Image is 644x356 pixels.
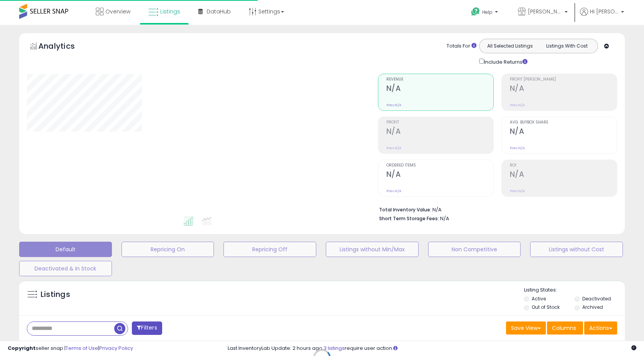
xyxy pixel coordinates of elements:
span: Ordered Items [386,163,493,168]
h2: N/A [510,127,617,137]
span: DataHub [207,8,231,15]
button: Listings without Min/Max [326,242,419,257]
span: Help [482,9,493,15]
h2: N/A [386,170,493,180]
button: Listings without Cost [530,242,623,257]
span: [PERSON_NAME] STORE [528,8,562,15]
b: Short Term Storage Fees: [379,215,439,222]
button: Deactivated & In Stock [19,261,112,276]
small: Prev: N/A [510,146,525,150]
h2: N/A [386,127,493,137]
button: Repricing On [122,242,214,257]
span: Hi [PERSON_NAME] [590,8,619,15]
span: Listings [160,8,180,15]
h2: N/A [510,170,617,180]
i: Get Help [471,7,480,16]
a: Hi [PERSON_NAME] [580,8,624,25]
span: Profit [386,120,493,125]
li: N/A [379,204,611,214]
button: Non Competitive [428,242,521,257]
div: Totals For [447,43,476,50]
button: Listings With Cost [538,41,595,51]
h2: N/A [386,84,493,94]
span: Overview [105,8,130,15]
small: Prev: N/A [386,189,401,193]
small: Prev: N/A [386,103,401,107]
small: Prev: N/A [386,146,401,150]
button: Repricing Off [223,242,316,257]
span: N/A [440,215,449,222]
b: Total Inventory Value: [379,206,431,213]
h5: Analytics [38,41,90,53]
span: Revenue [386,77,493,82]
span: Avg. Buybox Share [510,120,617,125]
h2: N/A [510,84,617,94]
button: All Selected Listings [481,41,539,51]
a: Help [465,1,506,25]
strong: Copyright [8,344,36,352]
div: seller snap | | [8,345,133,352]
span: ROI [510,163,617,168]
button: Default [19,242,112,257]
span: Profit [PERSON_NAME] [510,77,617,82]
div: Include Returns [473,57,537,66]
small: Prev: N/A [510,189,525,193]
small: Prev: N/A [510,103,525,107]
